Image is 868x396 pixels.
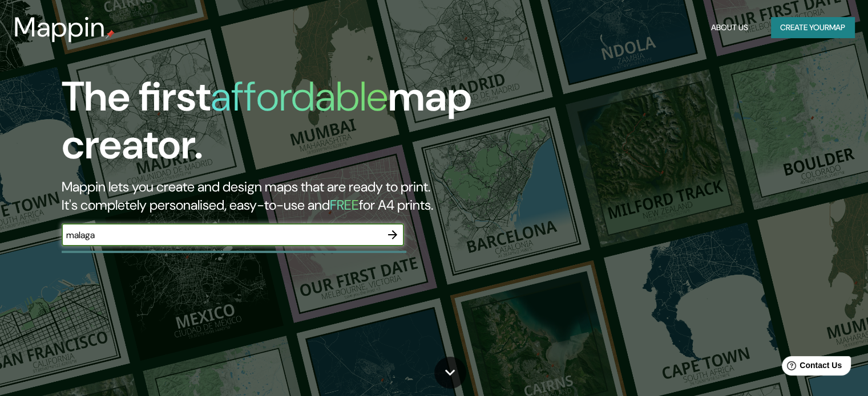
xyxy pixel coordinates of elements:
h3: Mappin [14,11,106,43]
iframe: Help widget launcher [766,352,855,383]
h1: affordable [211,70,388,123]
button: Create yourmap [771,17,854,38]
h5: FREE [330,196,359,214]
input: Choose your favourite place [62,228,381,242]
h1: The first map creator. [62,73,496,178]
img: mappin-pin [106,30,115,39]
h2: Mappin lets you create and design maps that are ready to print. It's completely personalised, eas... [62,178,496,214]
button: About Us [706,17,753,38]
